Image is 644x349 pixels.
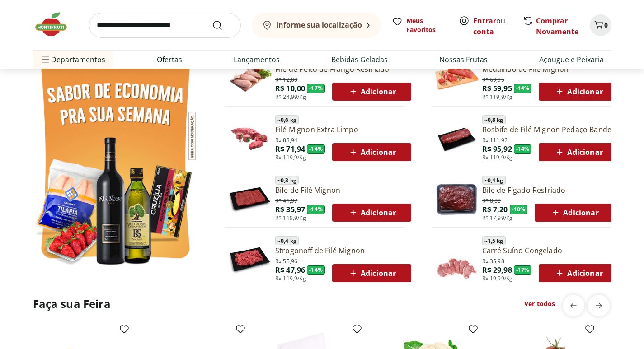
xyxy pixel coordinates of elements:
span: Meus Favoritos [406,16,448,34]
span: ou [473,15,513,37]
span: R$ 24,99/Kg [275,93,306,101]
span: ~ 0,8 kg [482,115,506,124]
a: Comprar Novamente [536,16,578,37]
span: ~ 0,6 kg [275,115,299,124]
button: Adicionar [539,264,618,282]
img: Filé Mignon Extra Limpo [228,116,272,160]
input: search [89,13,241,38]
a: Ver todos [524,299,555,308]
button: Informe sua localização [252,13,381,38]
span: Departamentos [40,49,105,70]
span: Adicionar [348,147,396,158]
img: Principal [435,116,479,160]
span: R$ 95,92 [482,144,512,154]
a: Açougue e Peixaria [539,54,604,65]
button: Adicionar [539,83,618,101]
b: Informe sua localização [276,20,362,30]
a: Rosbife de Filé Mignon Pedaço Bandeja [482,125,618,135]
span: R$ 119,9/Kg [482,93,513,101]
span: R$ 17,99/Kg [482,214,513,222]
img: Hortifruti [33,11,78,38]
span: R$ 7,20 [482,205,508,214]
span: - 14 % [514,144,532,154]
span: - 14 % [307,265,325,275]
span: R$ 69,95 [482,74,504,84]
a: Meus Favoritos [392,16,448,34]
span: R$ 119,9/Kg [275,275,306,282]
span: 0 [604,21,608,29]
span: Adicionar [348,86,396,97]
span: - 10 % [510,205,528,214]
button: Menu [40,49,51,70]
span: R$ 10,00 [275,84,305,93]
span: Adicionar [554,86,602,97]
button: Adicionar [332,83,411,101]
span: R$ 8,00 [482,195,501,205]
span: R$ 41,97 [275,195,297,205]
span: ~ 0,4 kg [275,236,299,245]
span: ~ 0,4 kg [482,176,506,185]
span: Adicionar [554,268,602,279]
span: - 14 % [307,205,325,214]
a: Nossas Frutas [439,54,488,65]
span: R$ 19,99/Kg [482,275,513,282]
h2: Faça sua Feira [33,297,111,311]
span: R$ 71,94 [275,144,305,154]
span: R$ 59,95 [482,84,512,93]
a: Lançamentos [234,54,280,65]
button: Adicionar [332,204,411,222]
a: Entrar [473,16,496,26]
span: R$ 35,97 [275,205,305,214]
span: R$ 119,9/Kg [275,214,306,222]
span: - 17 % [307,84,325,93]
span: Adicionar [348,207,396,218]
span: ~ 1,5 kg [482,236,506,245]
span: - 14 % [514,84,532,93]
span: R$ 47,96 [275,265,305,275]
button: Submit Search [212,20,234,31]
span: ~ 0,3 kg [275,176,299,185]
button: next [588,295,610,316]
a: Bife de Filé Mignon [275,185,411,195]
img: Principal [228,177,272,220]
img: Bife de Fígado Resfriado [435,177,479,220]
a: Medalhão de Filé Mignon [482,64,618,74]
a: Filé de Peito de Frango Resfriado [275,64,411,74]
img: Principal [228,237,272,281]
span: R$ 119,9/Kg [482,154,513,161]
span: R$ 119,9/Kg [275,154,306,161]
button: Adicionar [332,143,411,161]
a: Bebidas Geladas [331,54,388,65]
a: Carré Suíno Congelado [482,246,618,256]
span: R$ 35,98 [482,256,504,265]
img: Principal [435,237,479,281]
button: Adicionar [332,264,411,282]
button: Carrinho [590,14,611,36]
img: Ver todos [33,51,198,271]
span: Adicionar [554,147,602,158]
span: R$ 83,94 [275,135,297,144]
span: Adicionar [550,207,598,218]
span: R$ 12,00 [275,74,297,84]
span: R$ 29,98 [482,265,512,275]
a: Bife de Fígado Resfriado [482,185,614,195]
a: Criar conta [473,16,523,37]
span: - 17 % [514,265,532,275]
button: previous [563,295,584,316]
a: Filé Mignon Extra Limpo [275,125,411,135]
a: Ofertas [157,54,182,65]
button: Adicionar [535,204,614,222]
span: R$ 55,96 [275,256,297,265]
span: R$ 111,92 [482,135,508,144]
img: Filé de Peito de Frango Resfriado [228,56,272,99]
span: - 14 % [307,144,325,154]
span: Adicionar [348,268,396,279]
button: Adicionar [539,143,618,161]
a: Strogonoff de Filé Mignon [275,246,411,256]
